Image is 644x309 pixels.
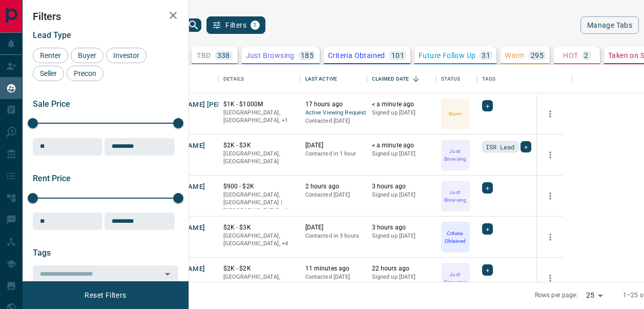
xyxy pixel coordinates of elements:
p: Contacted [DATE] [305,191,362,199]
button: Sort [409,72,423,86]
p: $2K - $2K [223,264,295,273]
p: 2 hours ago [305,182,362,191]
button: more [543,106,558,122]
span: + [486,224,489,234]
p: [GEOGRAPHIC_DATA], [GEOGRAPHIC_DATA] [223,150,295,166]
p: Future Follow Up [419,52,475,59]
button: Reset Filters [78,286,133,304]
p: Contacted [DATE] [305,117,362,125]
div: Tags [477,65,572,93]
span: Sale Price [33,99,70,109]
button: Filters1 [206,16,265,34]
div: Last Active [300,65,367,93]
div: Status [436,65,477,93]
div: + [482,264,493,276]
p: Contacted in 1 hour [305,150,362,158]
div: Precon [67,66,103,81]
p: < a minute ago [372,100,431,109]
p: 3 hours ago [372,223,431,232]
p: $1K - $1000M [223,100,295,109]
p: Warm [505,52,525,59]
div: + [482,100,493,111]
p: 22 hours ago [372,264,431,273]
div: Seller [33,66,64,81]
p: 338 [217,52,230,59]
p: Just Browsing [442,271,469,286]
p: 2 [584,52,588,59]
p: 185 [301,52,314,59]
p: Signed up [DATE] [372,273,431,281]
div: Name [147,65,218,93]
span: + [486,101,489,111]
p: < a minute ago [372,141,431,150]
button: more [543,229,558,245]
span: Seller [36,69,60,78]
p: $900 - $2K [223,182,295,191]
span: Tags [33,248,51,258]
p: 101 [391,52,404,59]
span: + [486,265,489,275]
button: search button [186,18,201,32]
div: Details [223,65,244,93]
div: Details [218,65,300,93]
span: Lead Type [33,30,71,40]
p: Just Browsing [442,147,469,163]
p: 3 hours ago [372,182,431,191]
p: 31 [482,52,490,59]
p: Toronto [223,109,295,125]
p: Criteria Obtained [328,52,385,59]
p: $2K - $3K [223,141,295,150]
p: Contacted [DATE] [305,273,362,281]
div: Tags [482,65,496,93]
p: Just Browsing [442,188,469,204]
span: 1 [252,22,259,29]
div: + [482,182,493,194]
div: 25 [582,288,607,303]
p: $2K - $3K [223,223,295,232]
div: Last Active [305,65,337,93]
button: Open [160,267,175,281]
p: Contacted in 3 hours [305,232,362,240]
div: Renter [33,48,68,63]
p: 11 minutes ago [305,264,362,273]
div: Investor [106,48,147,63]
p: Warm [448,110,462,118]
p: Signed up [DATE] [372,191,431,199]
span: + [486,183,489,193]
p: Just Browsing [246,52,295,59]
button: more [543,188,558,204]
p: Signed up [DATE] [372,150,431,158]
span: Renter [36,51,65,60]
div: + [521,141,531,152]
p: [GEOGRAPHIC_DATA], [GEOGRAPHIC_DATA] [223,273,295,289]
span: Active Viewing Request [305,109,362,118]
p: Signed up [DATE] [372,232,431,240]
button: more [543,147,558,163]
p: North York, West End, Midtown | Central, Toronto [223,232,295,248]
p: HOT [563,52,578,59]
div: + [482,223,493,235]
div: Buyer [71,48,103,63]
p: 17 hours ago [305,100,362,109]
p: Mississauga [223,191,295,215]
button: Manage Tabs [580,16,639,34]
span: + [524,142,528,152]
span: Rent Price [33,173,71,183]
span: Buyer [74,51,100,60]
p: TBD [197,52,211,59]
span: Investor [110,51,143,60]
p: [DATE] [305,141,362,150]
h2: Filters [33,10,178,23]
p: Signed up [DATE] [372,109,431,117]
p: Rows per page: [535,291,578,300]
p: Criteria Obtained [442,229,469,245]
button: [PERSON_NAME] [PERSON_NAME] [152,100,261,110]
div: Claimed Date [372,65,409,93]
p: [DATE] [305,223,362,232]
span: Precon [70,69,100,78]
p: 295 [531,52,544,59]
div: Claimed Date [367,65,436,93]
button: more [543,271,558,286]
span: ISR Lead [486,142,515,152]
div: Status [441,65,461,93]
